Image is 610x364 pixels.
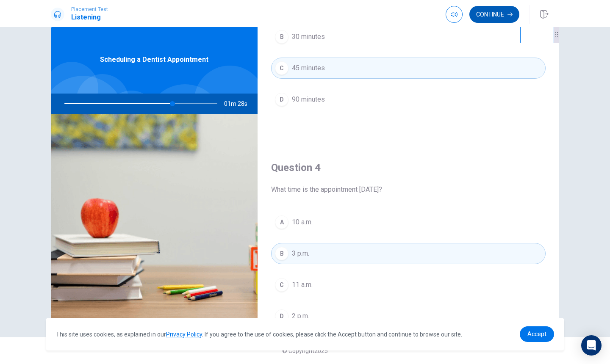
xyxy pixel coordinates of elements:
a: dismiss cookie message [520,326,554,342]
button: B3 p.m. [271,243,546,264]
button: D90 minutes [271,89,546,110]
div: C [275,278,288,292]
a: Privacy Policy [166,331,202,338]
button: A10 a.m. [271,212,546,233]
button: B30 minutes [271,26,546,47]
span: 90 minutes [292,94,325,105]
span: 30 minutes [292,32,325,42]
div: D [275,309,288,323]
span: Placement Test [71,6,108,12]
button: C45 minutes [271,58,546,79]
span: 01m 28s [224,94,254,114]
span: 10 a.m. [292,217,313,227]
span: 3 p.m. [292,248,309,259]
div: B [275,247,288,260]
div: Open Intercom Messenger [581,335,602,356]
div: A [275,215,288,229]
span: What time is the appointment [DATE]? [271,185,546,195]
div: C [275,61,288,75]
h4: Question 4 [271,161,546,174]
button: C11 a.m. [271,274,546,295]
span: © Copyright 2025 [282,347,328,354]
span: 11 a.m. [292,280,313,290]
span: This site uses cookies, as explained in our . If you agree to the use of cookies, please click th... [56,331,462,338]
span: 2 p.m. [292,311,309,321]
h1: Listening [71,12,108,22]
button: D2 p.m. [271,306,546,327]
span: Scheduling a Dentist Appointment [100,55,208,65]
div: B [275,30,288,44]
span: Accept [527,331,546,337]
button: Continue [469,6,519,23]
img: Scheduling a Dentist Appointment [51,114,258,320]
span: 45 minutes [292,63,325,73]
div: D [275,93,288,106]
div: cookieconsent [46,318,564,350]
